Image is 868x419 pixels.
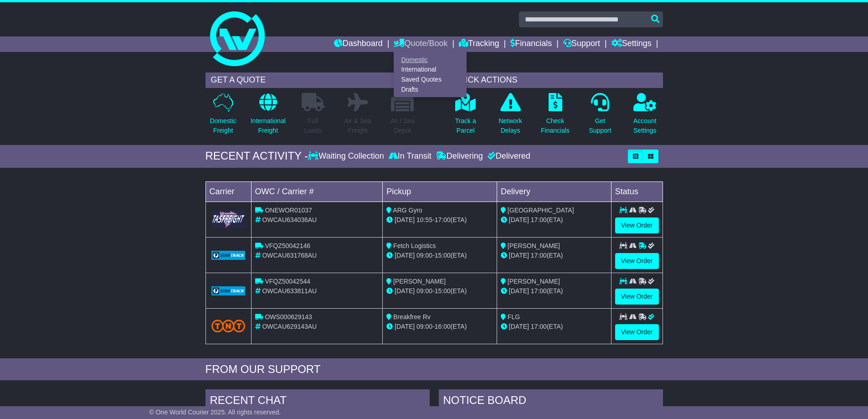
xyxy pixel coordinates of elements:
span: OWCAU634036AU [262,216,317,223]
a: AccountSettings [633,93,657,140]
div: QUICK ACTIONS [448,72,663,88]
p: Air & Sea Freight [344,116,371,135]
a: CheckFinancials [540,93,570,140]
a: View Order [615,289,659,305]
span: [DATE] [395,252,415,259]
div: (ETA) [501,286,607,296]
img: GetCarrierServiceLogo [211,286,246,295]
p: Air / Sea Depot [390,116,415,135]
span: 17:00 [531,323,547,330]
span: OWCAU633811AU [262,287,317,295]
span: 10:55 [416,216,432,223]
div: RECENT ACTIVITY - [205,150,308,163]
span: Breakfree Rv [393,313,431,321]
span: 17:00 [531,252,547,259]
span: [DATE] [395,216,415,223]
div: Waiting Collection [308,151,386,161]
p: Account Settings [633,116,657,135]
a: GetSupport [588,93,611,140]
span: [GEOGRAPHIC_DATA] [508,207,574,214]
a: DomesticFreight [209,93,236,140]
td: OWC / Carrier # [251,181,383,202]
span: 17:00 [531,287,547,295]
span: VFQZ50042146 [265,242,310,249]
div: GET A QUOTE [205,72,421,88]
a: Drafts [394,84,466,94]
span: FLG [508,313,520,321]
span: [DATE] [509,252,529,259]
p: Full Loads [302,116,324,135]
div: - (ETA) [386,286,493,296]
td: Pickup [383,181,497,202]
div: - (ETA) [386,322,493,331]
span: VFQZ50042544 [265,278,310,285]
a: InternationalFreight [250,93,286,140]
a: Saved Quotes [394,75,466,85]
span: Fetch Logistics [393,242,436,249]
a: View Order [615,217,659,233]
span: [DATE] [509,323,529,330]
span: [DATE] [509,216,529,223]
div: FROM OUR SUPPORT [205,363,663,376]
img: GetCarrierServiceLogo [211,251,246,260]
a: Settings [611,36,652,52]
div: (ETA) [501,322,607,331]
span: 15:00 [435,287,451,295]
span: OWS000629143 [265,313,312,321]
div: NOTICE BOARD [439,389,663,414]
a: View Order [615,324,659,340]
span: 17:00 [435,216,451,223]
span: OWCAU631768AU [262,252,317,259]
span: [PERSON_NAME] [508,242,560,249]
div: - (ETA) [386,215,493,225]
p: Track a Parcel [455,116,476,135]
p: Get Support [589,116,611,135]
img: TNT_Domestic.png [211,320,246,332]
td: Status [611,181,663,202]
a: International [394,65,466,75]
span: 16:00 [435,323,451,330]
a: Financials [510,36,552,52]
span: © One World Courier 2025. All rights reserved. [149,409,281,416]
span: [DATE] [395,323,415,330]
td: Carrier [205,181,251,202]
div: (ETA) [501,251,607,260]
span: [PERSON_NAME] [508,278,560,285]
div: - (ETA) [386,251,493,260]
div: Delivering [434,151,485,161]
div: (ETA) [501,215,607,225]
a: Domestic [394,55,466,65]
img: GetCarrierServiceLogo [211,210,246,228]
span: ONEWOR01037 [265,207,312,214]
span: [DATE] [509,287,529,295]
span: 09:00 [416,323,432,330]
a: Tracking [459,36,499,52]
a: View Order [615,253,659,269]
span: OWCAU629143AU [262,323,317,330]
span: 15:00 [435,252,451,259]
div: Delivered [485,151,530,161]
div: In Transit [386,151,434,161]
a: Support [563,36,600,52]
span: [PERSON_NAME] [393,278,446,285]
span: [DATE] [395,287,415,295]
div: RECENT CHAT [205,389,430,414]
p: Domestic Freight [210,116,236,135]
p: International Freight [251,116,286,135]
span: ARG Gyro [393,207,422,214]
span: 17:00 [531,216,547,223]
span: 09:00 [416,252,432,259]
a: Dashboard [334,36,383,52]
a: Track aParcel [455,93,477,140]
p: Network Delays [498,116,522,135]
a: Quote/Book [394,36,447,52]
span: 09:00 [416,287,432,295]
p: Check Financials [541,116,570,135]
a: NetworkDelays [498,93,522,140]
td: Delivery [497,181,611,202]
div: Quote/Book [394,52,467,97]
